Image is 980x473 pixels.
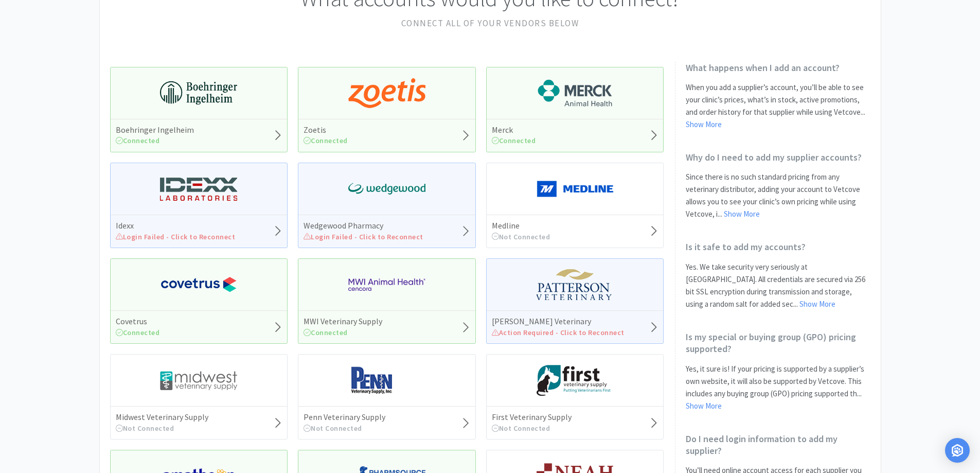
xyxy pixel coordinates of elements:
[492,232,550,241] span: Not Connected
[116,220,236,231] h5: Idexx
[348,78,425,109] img: a673e5ab4e5e497494167fe422e9a3ab.png
[686,62,870,74] h2: What happens when I add an account?
[304,316,382,327] h5: MWI Veterinary Supply
[686,241,870,253] h2: Is it safe to add my accounts?
[492,328,625,337] span: Action Required - Click to Reconnect
[304,232,423,241] span: Login Failed - Click to Reconnect
[686,433,870,457] h2: Do I need login information to add my supplier?
[304,328,348,337] span: Connected
[304,136,348,145] span: Connected
[116,412,208,423] h5: Midwest Veterinary Supply
[799,299,835,309] a: Show More
[686,401,722,411] a: Show More
[304,412,385,423] h5: Penn Veterinary Supply
[686,81,870,131] p: When you add a supplier’s account, you’ll be able to see your clinic’s prices, what’s in stock, a...
[686,331,870,355] h2: Is my special or buying group (GPO) pricing supported?
[686,151,870,163] h2: Why do I need to add my supplier accounts?
[492,424,550,433] span: Not Connected
[537,269,614,300] img: f5e969b455434c6296c6d81ef179fa71_3.png
[945,438,970,463] div: Open Intercom Messenger
[686,171,870,220] p: Since there is no such standard pricing from any veterinary distributor, adding your account to V...
[160,78,237,109] img: 730db3968b864e76bcafd0174db25112_22.png
[537,78,614,109] img: 6d7abf38e3b8462597f4a2f88dede81e_176.png
[492,125,536,135] h5: Merck
[110,16,870,30] h2: Connect all of your vendors below
[116,424,174,433] span: Not Connected
[537,173,614,204] img: a646391c64b94eb2892348a965bf03f3_134.png
[304,424,362,433] span: Not Connected
[160,173,237,204] img: 13250b0087d44d67bb1668360c5632f9_13.png
[116,328,160,337] span: Connected
[348,173,425,204] img: e40baf8987b14801afb1611fffac9ca4_8.png
[492,220,550,231] h5: Medline
[492,136,536,145] span: Connected
[116,136,160,145] span: Connected
[724,209,760,219] a: Show More
[686,261,870,310] p: Yes. We take security very seriously at [GEOGRAPHIC_DATA]. All credentials are secured via 256 bi...
[348,269,425,300] img: f6b2451649754179b5b4e0c70c3f7cb0_2.png
[116,232,236,241] span: Login Failed - Click to Reconnect
[348,365,425,396] img: e1133ece90fa4a959c5ae41b0808c578_9.png
[116,125,194,135] h5: Boehringer Ingelheim
[492,412,572,423] h5: First Veterinary Supply
[492,316,625,327] h5: [PERSON_NAME] Veterinary
[116,316,160,327] h5: Covetrus
[686,119,722,129] a: Show More
[304,125,348,135] h5: Zoetis
[537,365,614,396] img: 67d67680309e4a0bb49a5ff0391dcc42_6.png
[160,269,237,300] img: 77fca1acd8b6420a9015268ca798ef17_1.png
[160,365,237,396] img: 4dd14cff54a648ac9e977f0c5da9bc2e_5.png
[304,220,423,231] h5: Wedgewood Pharmacy
[686,363,870,412] p: Yes, it sure is! If your pricing is supported by a supplier’s own website, it will also be suppor...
